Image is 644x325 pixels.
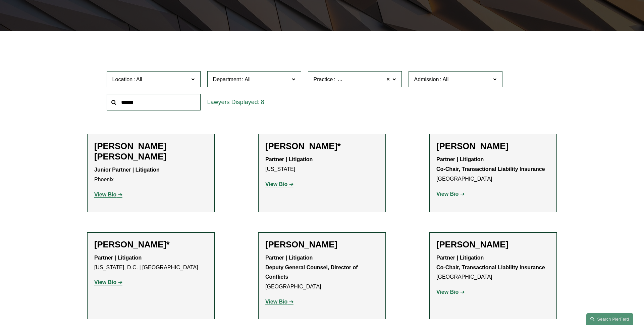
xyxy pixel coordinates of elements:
h2: [PERSON_NAME] [PERSON_NAME] [94,141,208,162]
strong: View Bio [436,289,459,295]
h2: [PERSON_NAME]* [265,141,379,151]
strong: Junior Partner | Litigation [94,167,160,173]
h2: [PERSON_NAME] [436,239,550,250]
span: Department [213,77,241,82]
span: 8 [261,99,264,105]
strong: View Bio [94,279,116,285]
strong: Partner | Litigation [436,156,484,162]
p: [GEOGRAPHIC_DATA] [265,253,379,292]
a: View Bio [436,191,465,197]
strong: Co-Chair, Transactional Liability Insurance [436,265,545,270]
p: [US_STATE] [265,155,379,174]
strong: Partner | Litigation Deputy General Counsel, Director of Conflicts [265,255,359,280]
span: Practice [314,77,333,82]
a: Search this site [586,313,633,325]
a: View Bio [265,181,293,187]
strong: Partner | Litigation [436,255,484,261]
p: Phoenix [94,165,208,185]
span: Transactional Liability Insurance [336,75,413,84]
a: View Bio [436,289,465,295]
strong: Partner | Litigation [265,156,313,162]
a: View Bio [94,279,122,285]
strong: Partner | Litigation [94,255,142,261]
strong: View Bio [436,191,459,197]
strong: View Bio [94,192,116,197]
a: View Bio [94,192,122,197]
strong: View Bio [265,299,287,305]
strong: Co-Chair, Transactional Liability Insurance [436,166,545,172]
strong: View Bio [265,181,287,187]
h2: [PERSON_NAME]* [94,239,208,250]
p: [US_STATE], D.C. | [GEOGRAPHIC_DATA] [94,253,208,273]
span: Admission [414,77,439,82]
p: [GEOGRAPHIC_DATA] [436,155,550,184]
h2: [PERSON_NAME] [436,141,550,151]
a: View Bio [265,299,293,305]
h2: [PERSON_NAME] [265,239,379,250]
span: Location [112,77,133,82]
p: [GEOGRAPHIC_DATA] [436,253,550,282]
